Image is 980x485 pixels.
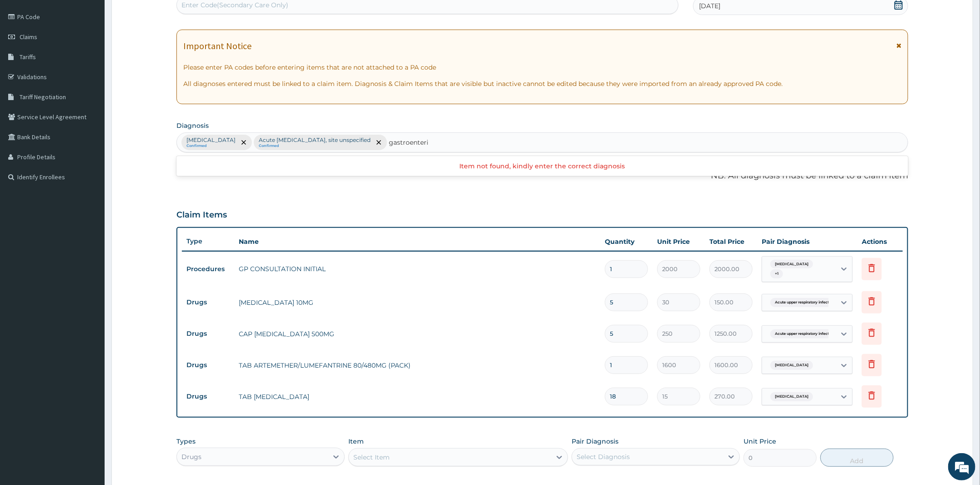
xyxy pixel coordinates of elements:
[770,269,783,278] span: + 1
[770,392,813,401] span: [MEDICAL_DATA]
[53,115,126,207] span: We're online!
[572,437,618,446] label: Pair Diagnosis
[181,452,201,461] div: Drugs
[699,1,720,10] span: [DATE]
[353,453,390,462] div: Select Item
[234,260,600,278] td: GP CONSULTATION INITIAL
[375,138,383,147] span: remove selection option
[186,144,236,148] small: Confirmed
[348,437,364,446] label: Item
[5,248,173,280] textarea: Type your message and hit 'Enter'
[744,437,776,446] label: Unit Price
[176,210,227,220] h3: Claim Items
[20,53,36,61] span: Tariffs
[577,452,630,461] div: Select Diagnosis
[20,33,37,41] span: Claims
[182,357,234,374] td: Drugs
[240,138,248,147] span: remove selection option
[183,79,901,88] p: All diagnoses entered must be linked to a claim item. Diagnosis & Claim Items that are visible bu...
[183,41,251,51] h1: Important Notice
[234,293,600,312] td: [MEDICAL_DATA] 10MG
[176,158,908,174] div: Item not found, kindly enter the correct diagnosis
[181,0,288,10] div: Enter Code(Secondary Care Only)
[176,438,196,445] label: Types
[770,329,836,338] span: Acute upper respiratory infect...
[182,325,234,342] td: Drugs
[234,388,600,406] td: TAB [MEDICAL_DATA]
[182,294,234,311] td: Drugs
[705,232,757,251] th: Total Price
[857,232,903,251] th: Actions
[770,298,836,307] span: Acute upper respiratory infect...
[17,45,37,68] img: d_794563401_company_1708531726252_794563401
[149,5,171,26] div: Minimize live chat window
[182,233,234,250] th: Type
[770,260,813,269] span: [MEDICAL_DATA]
[182,261,234,278] td: Procedures
[234,325,600,343] td: CAP [MEDICAL_DATA] 500MG
[20,93,66,101] span: Tariff Negotiation
[259,144,371,148] small: Confirmed
[234,232,600,251] th: Name
[182,388,234,405] td: Drugs
[234,356,600,374] td: TAB ARTEMETHER/LUMEFANTRINE 80/480MG (PACK)
[600,232,653,251] th: Quantity
[820,449,894,467] button: Add
[186,136,236,144] p: [MEDICAL_DATA]
[757,232,857,251] th: Pair Diagnosis
[770,361,813,370] span: [MEDICAL_DATA]
[176,121,209,130] label: Diagnosis
[183,63,901,72] p: Please enter PA codes before entering items that are not attached to a PA code
[47,51,153,63] div: Chat with us now
[653,232,705,251] th: Unit Price
[259,136,371,144] p: Acute [MEDICAL_DATA], site unspecified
